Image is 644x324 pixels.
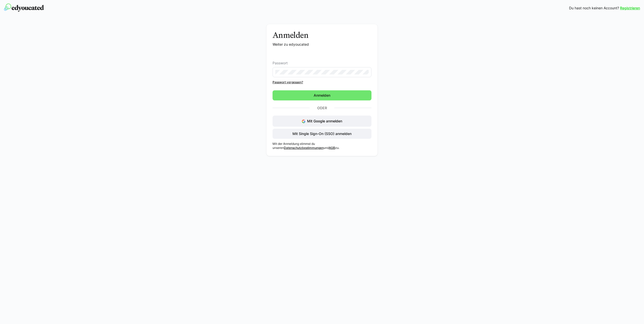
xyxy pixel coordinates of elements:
span: Mit Google anmelden [307,119,342,123]
span: Passwort [273,61,288,65]
a: Passwort vergessen? [273,80,371,84]
button: Mit Google anmelden [273,116,371,127]
button: Anmelden [273,90,371,100]
a: AGB [329,146,335,150]
span: Mit Single Sign-On (SSO) anmelden [292,131,352,136]
span: Anmelden [313,93,331,98]
img: edyoucated [4,4,44,12]
span: Du hast noch keinen Account? [569,6,619,11]
p: Weiter zu edyoucated [273,42,371,47]
h3: Anmelden [273,30,371,40]
p: Oder [310,104,334,112]
button: Mit Single Sign-On (SSO) anmelden [273,129,371,139]
p: Mit der Anmeldung stimmst du unseren und zu. [273,142,371,150]
a: Registrieren [620,6,640,11]
a: Datenschutzbestimmungen [284,146,324,150]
